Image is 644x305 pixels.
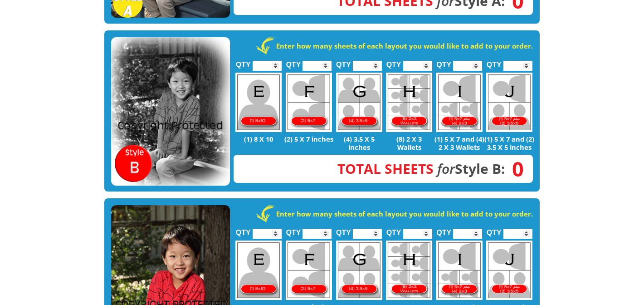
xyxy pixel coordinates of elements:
span: 0 [505,164,524,174]
label: QTY [336,219,351,241]
img: STYLE B [111,37,230,186]
p: (2) 5 X 7 inches [284,135,334,143]
label: QTY [286,219,301,241]
img: G [336,73,382,132]
img: E [235,241,282,300]
label: QTY [286,51,301,73]
img: F [286,241,332,300]
p: (4) 3.5 X 5 inches [334,135,384,151]
em: for [437,159,455,178]
p: (1) 5 X 7 and (4) 2 X 3 Wallets [434,135,484,151]
label: QTY [386,51,401,73]
strong: Enter how many sheets of each layout you would like to add to your order. [276,209,533,218]
p: (8) 2 X 3 Wallets [384,135,434,151]
label: QTY [436,219,451,241]
img: E [235,73,282,132]
span: Total Sheets [337,159,434,178]
label: QTY [436,51,451,73]
img: G [336,241,382,300]
label: QTY [236,51,251,73]
label: QTY [487,51,502,73]
label: QTY [236,219,251,241]
p: (1) 5 X 7 and (2) 3.5 X 5 inches [484,135,535,151]
strong: Style B: [337,159,505,178]
label: QTY [386,219,401,241]
label: QTY [336,51,351,73]
img: J [486,73,532,132]
img: H [386,73,432,132]
img: F [286,73,332,132]
label: QTY [487,219,502,241]
img: I [436,241,483,300]
strong: Enter how many sheets of each layout you would like to add to your order. [276,41,533,50]
img: H [386,241,432,300]
img: I [436,73,483,132]
img: J [486,241,532,300]
p: (1) 8 X 10 [234,135,284,143]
